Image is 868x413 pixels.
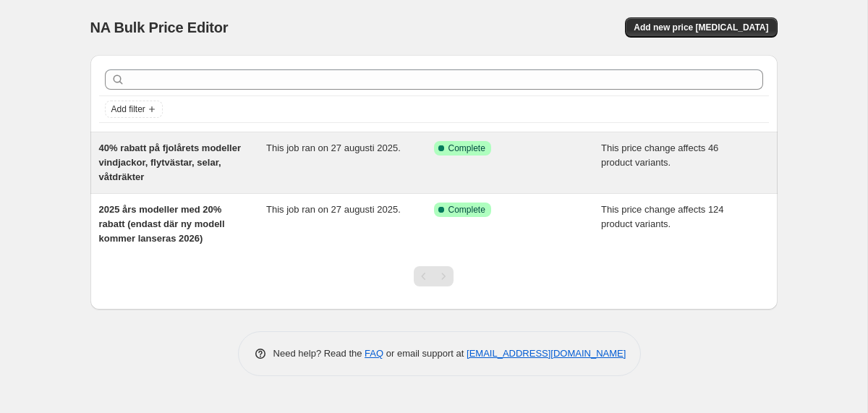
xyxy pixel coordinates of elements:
span: 2025 års modeller med 20% rabatt (endast där ny modell kommer lanseras 2026) [99,204,225,244]
span: This job ran on 27 augusti 2025. [266,204,401,215]
button: Add filter [105,101,163,118]
span: Need help? Read the [273,348,365,359]
span: This price change affects 124 product variants. [601,204,724,229]
span: Complete [448,142,485,154]
span: Add filter [111,103,145,115]
span: This job ran on 27 augusti 2025. [266,142,401,153]
button: Add new price [MEDICAL_DATA] [625,17,777,38]
span: or email support at [383,348,467,359]
span: Add new price [MEDICAL_DATA] [634,22,768,33]
a: [EMAIL_ADDRESS][DOMAIN_NAME] [467,348,626,359]
nav: Pagination [414,266,454,286]
span: This price change affects 46 product variants. [601,142,718,168]
span: Complete [448,204,485,216]
a: FAQ [365,348,383,359]
span: 40% rabatt på fjolårets modeller vindjackor, flytvästar, selar, våtdräkter [99,142,242,182]
span: NA Bulk Price Editor [90,20,229,35]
